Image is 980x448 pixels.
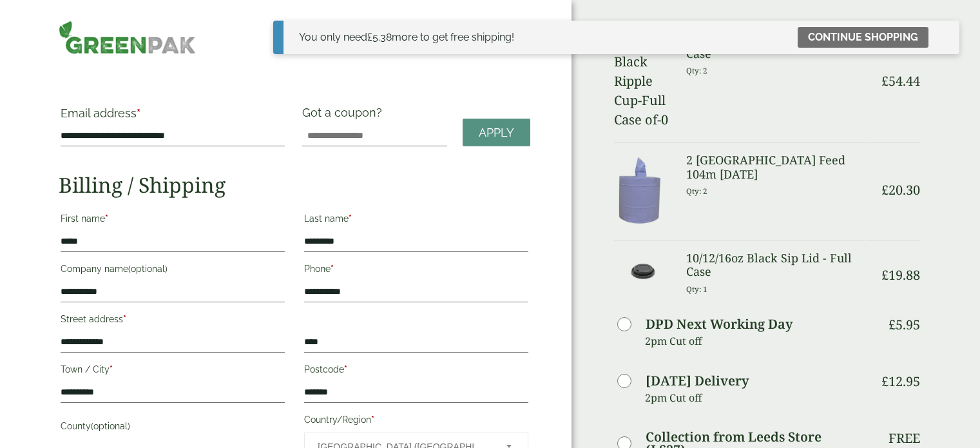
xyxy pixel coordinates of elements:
[61,209,285,231] label: First name
[61,360,285,382] label: Town / City
[367,31,392,43] span: 5.38
[302,106,387,126] label: Got a coupon?
[798,27,928,48] a: Continue shopping
[479,126,514,140] span: Apply
[881,181,920,199] bdi: 20.30
[889,316,896,333] span: £
[881,72,889,90] span: £
[645,388,865,407] p: 2pm Cut off
[123,314,126,324] abbr: required
[889,316,920,333] bdi: 5.95
[331,264,334,274] abbr: required
[61,108,285,126] label: Email address
[881,266,889,284] span: £
[349,213,352,224] abbr: required
[110,364,113,375] abbr: required
[137,106,140,120] abbr: required
[686,186,707,196] small: Qty: 2
[614,33,671,130] img: 12oz Black Ripple Cup-Full Case of-0
[686,66,707,75] small: Qty: 2
[881,373,889,390] span: £
[59,21,195,54] img: GreenPak Supplies
[304,411,528,433] label: Country/Region
[61,260,285,282] label: Company name
[646,375,749,387] label: [DATE] Delivery
[344,364,347,375] abbr: required
[463,119,530,146] a: Apply
[686,284,707,294] small: Qty: 1
[686,153,864,181] h3: 2 [GEOGRAPHIC_DATA] Feed 104m [DATE]
[59,173,530,197] h2: Billing / Shipping
[61,417,285,439] label: County
[645,331,865,351] p: 2pm Cut off
[367,31,372,43] span: £
[646,318,793,331] label: DPD Next Working Day
[128,264,168,274] span: (optional)
[91,421,130,431] span: (optional)
[686,251,864,279] h3: 10/12/16oz Black Sip Lid - Full Case
[889,431,920,446] p: Free
[61,310,285,332] label: Street address
[881,373,920,390] bdi: 12.95
[304,260,528,282] label: Phone
[881,181,889,199] span: £
[304,209,528,231] label: Last name
[371,414,374,425] abbr: required
[304,360,528,382] label: Postcode
[299,30,514,45] div: You only need more to get free shipping!
[881,266,920,284] bdi: 19.88
[105,213,108,224] abbr: required
[881,72,920,90] bdi: 54.44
